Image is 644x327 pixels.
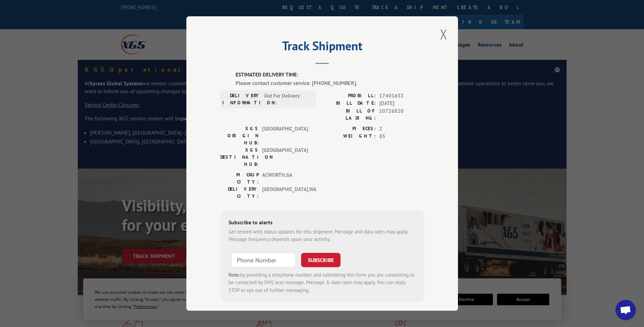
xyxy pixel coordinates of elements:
[301,253,341,267] button: SUBSCRIBE
[262,171,308,186] span: ACWORTH , GA
[379,92,424,100] span: 17401633
[379,100,424,107] span: [DATE]
[231,253,296,267] input: Phone Number
[615,300,636,320] a: Open chat
[379,125,424,133] span: 2
[222,92,261,106] label: DELIVERY INFORMATION:
[438,25,449,44] button: Close modal
[322,100,376,107] label: BILL DATE:
[220,125,259,147] label: XGS ORIGIN HUB:
[262,186,308,200] span: [GEOGRAPHIC_DATA] , WA
[262,147,308,168] span: [GEOGRAPHIC_DATA]
[322,92,376,100] label: PROBILL:
[322,125,376,133] label: PIECES:
[379,133,424,140] span: 85
[220,41,424,54] h2: Track Shipment
[228,271,416,294] div: by providing a telephone number and submitting this form you are consenting to be contacted by SM...
[228,228,416,243] div: Get texted with status updates for this shipment. Message and data rates may apply. Message frequ...
[322,133,376,140] label: WEIGHT:
[236,79,424,87] div: Please contact customer service: [PHONE_NUMBER].
[264,92,310,106] span: Out For Delivery
[220,171,259,186] label: PICKUP CITY:
[322,107,376,122] label: BILL OF LADING:
[228,272,240,278] strong: Note:
[236,71,424,79] label: ESTIMATED DELIVERY TIME:
[262,125,308,147] span: [GEOGRAPHIC_DATA]
[379,107,424,122] span: 10726820
[228,218,416,228] div: Subscribe to alerts
[220,186,259,200] label: DELIVERY CITY:
[220,147,259,168] label: XGS DESTINATION HUB:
